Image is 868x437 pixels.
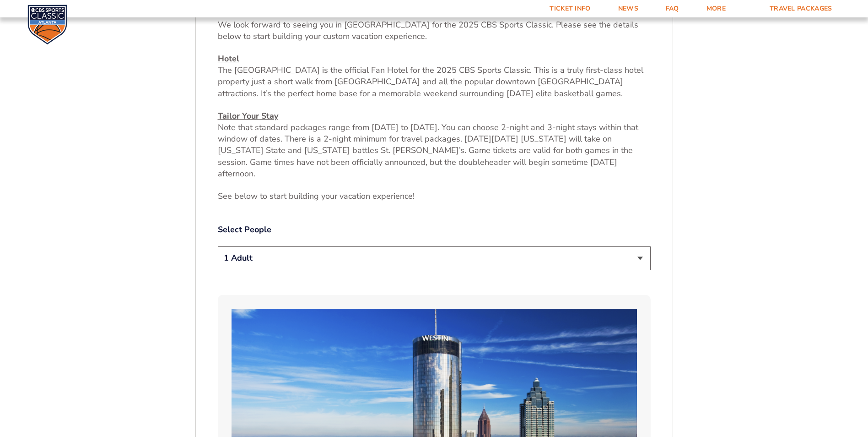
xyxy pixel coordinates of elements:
[218,110,278,121] u: Tailor Your Stay
[218,191,651,202] p: See below to start building your vacation experience!
[218,224,651,235] label: Select People
[218,110,651,180] p: Note that standard packages range from [DATE] to [DATE]. You can choose 2-night and 3-night stays...
[218,19,651,42] p: We look forward to seeing you in [GEOGRAPHIC_DATA] for the 2025 CBS Sports Classic. Please see th...
[27,5,67,44] img: CBS Sports Classic
[218,53,239,64] u: Hotel
[218,53,651,99] p: The [GEOGRAPHIC_DATA] is the official Fan Hotel for the 2025 CBS Sports Classic. This is a truly ...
